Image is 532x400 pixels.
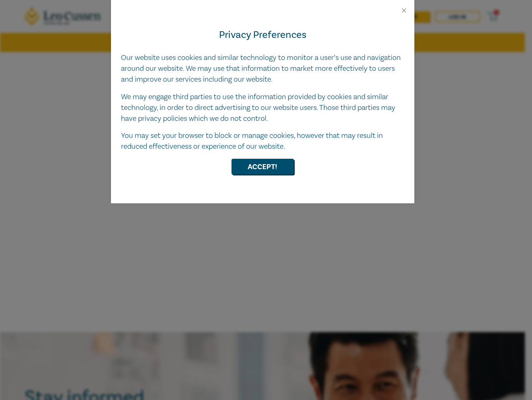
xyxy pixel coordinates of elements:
p: Our website uses cookies and similar technology to monitor a user’s use and navigation around our... [121,52,404,85]
p: You may set your browser to block or manage cookies, however that may result in reduced effective... [121,130,404,152]
button: Close [400,7,408,14]
p: We may engage third parties to use the information provided by cookies and similar technology, in... [121,92,404,124]
h4: Privacy Preferences [121,27,404,42]
button: Accept! [232,159,294,175]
